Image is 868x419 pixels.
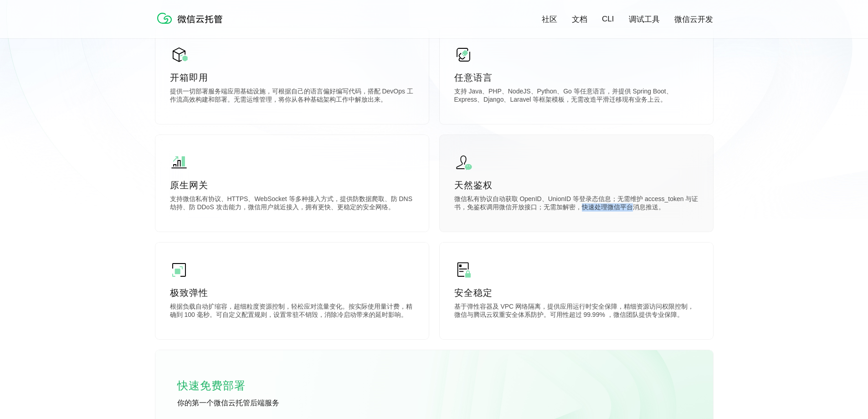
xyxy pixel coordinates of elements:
p: 快速免费部署 [177,377,268,395]
p: 支持 Java、PHP、NodeJS、Python、Go 等任意语言，并提供 Spring Boot、Express、Django、Laravel 等框架模板，无需改造平滑迁移现有业务上云。 [454,88,699,106]
a: 社区 [542,14,557,25]
img: 微信云托管 [155,9,228,27]
p: 提供一切部署服务端应用基础设施，可根据自己的语言偏好编写代码，搭配 DevOps 工作流高效构建和部署。无需运维管理，将你从各种基础架构工作中解放出来。 [170,88,414,106]
a: 调试工具 [629,14,660,25]
p: 支持微信私有协议、HTTPS、WebSocket 等多种接入方式，提供防数据爬取、防 DNS 劫持、防 DDoS 攻击能力，微信用户就近接入，拥有更快、更稳定的安全网络。 [170,195,414,213]
p: 极致弹性 [170,286,414,299]
p: 原生网关 [170,179,414,191]
p: 安全稳定 [454,286,699,299]
a: 微信云托管 [155,21,228,29]
p: 微信私有协议自动获取 OpenID、UnionID 等登录态信息；无需维护 access_token 与证书，免鉴权调用微信开放接口；无需加解密，快速处理微信平台消息推送。 [454,195,699,213]
p: 基于弹性容器及 VPC 网络隔离，提供应用运行时安全保障，精细资源访问权限控制，微信与腾讯云双重安全体系防护。可用性超过 99.99% ，微信团队提供专业保障。 [454,303,699,321]
p: 你的第一个微信云托管后端服务 [177,398,314,409]
p: 开箱即用 [170,71,414,84]
a: 微信云开发 [674,14,713,25]
p: 根据负载自动扩缩容，超细粒度资源控制，轻松应对流量变化。按实际使用量计费，精确到 100 毫秒。可自定义配置规则，设置常驻不销毁，消除冷启动带来的延时影响。 [170,303,414,321]
a: 文档 [572,14,587,25]
p: 任意语言 [454,71,699,84]
a: CLI [602,15,614,24]
p: 天然鉴权 [454,179,699,191]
